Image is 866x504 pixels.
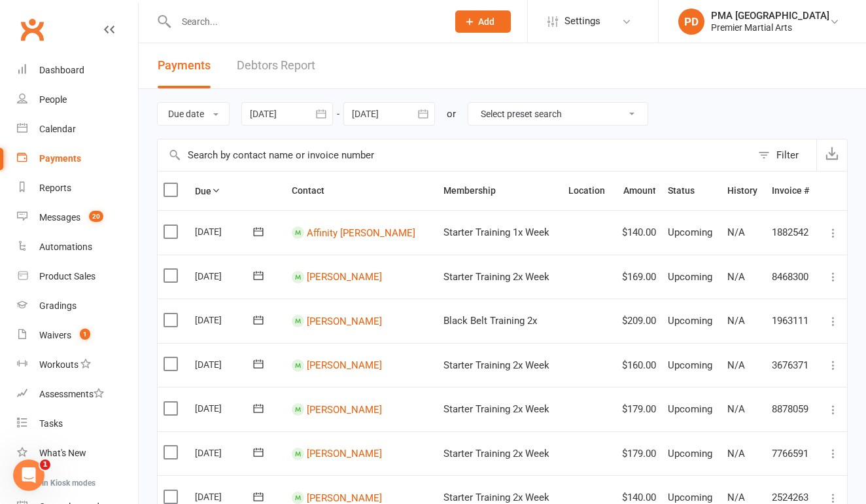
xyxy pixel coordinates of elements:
[766,431,818,476] td: 7766591
[668,403,712,415] span: Upcoming
[752,139,816,171] button: Filter
[711,10,829,22] div: PMA [GEOGRAPHIC_DATA]
[39,212,80,223] div: Messages
[39,418,63,429] div: Tasks
[307,271,382,283] a: [PERSON_NAME]
[39,389,104,399] div: Assessments
[17,144,138,173] a: Payments
[614,343,662,387] td: $160.00
[89,211,103,222] span: 20
[307,492,382,503] a: [PERSON_NAME]
[39,271,95,281] div: Product Sales
[80,329,90,340] span: 1
[447,106,456,122] div: or
[678,9,704,35] div: PD
[478,16,494,27] span: Add
[455,10,511,33] button: Add
[158,43,211,88] button: Payments
[17,380,138,409] a: Assessments
[727,226,745,238] span: N/A
[158,139,752,171] input: Search by contact name or invoice number
[195,354,255,374] div: [DATE]
[668,315,712,327] span: Upcoming
[443,448,549,459] span: Starter Training 2x Week
[39,183,71,193] div: Reports
[766,210,818,255] td: 1882542
[766,298,818,343] td: 1963111
[17,232,138,262] a: Automations
[307,315,382,327] a: [PERSON_NAME]
[17,291,138,321] a: Gradings
[39,448,86,458] div: What's New
[614,255,662,299] td: $169.00
[443,271,549,283] span: Starter Training 2x Week
[40,459,50,470] span: 1
[614,431,662,476] td: $179.00
[195,398,255,418] div: [DATE]
[614,210,662,255] td: $140.00
[668,359,712,371] span: Upcoming
[39,94,67,105] div: People
[17,409,138,439] a: Tasks
[614,387,662,431] td: $179.00
[172,12,438,31] input: Search...
[157,102,230,126] button: Due date
[668,226,712,238] span: Upcoming
[662,171,721,210] th: Status
[39,153,81,164] div: Payments
[307,226,415,238] a: Affinity [PERSON_NAME]
[17,115,138,144] a: Calendar
[17,439,138,468] a: What's New
[766,343,818,387] td: 3676371
[727,359,745,371] span: N/A
[766,171,818,210] th: Invoice #
[237,43,315,88] a: Debtors Report
[17,321,138,350] a: Waivers 1
[443,226,549,238] span: Starter Training 1x Week
[17,262,138,291] a: Product Sales
[39,242,92,252] div: Automations
[727,403,745,415] span: N/A
[564,7,600,36] span: Settings
[766,255,818,299] td: 8468300
[711,22,829,33] div: Premier Martial Arts
[17,203,138,232] a: Messages 20
[17,85,138,115] a: People
[17,173,138,203] a: Reports
[189,171,286,210] th: Due
[721,171,766,210] th: History
[39,124,76,134] div: Calendar
[443,315,537,327] span: Black Belt Training 2x
[286,171,438,210] th: Contact
[195,221,255,242] div: [DATE]
[668,271,712,283] span: Upcoming
[195,310,255,330] div: [DATE]
[668,492,712,503] span: Upcoming
[39,300,77,311] div: Gradings
[39,330,71,340] div: Waivers
[438,171,563,210] th: Membership
[17,56,138,85] a: Dashboard
[614,298,662,343] td: $209.00
[766,387,818,431] td: 8878059
[195,266,255,286] div: [DATE]
[39,359,78,370] div: Workouts
[307,403,382,415] a: [PERSON_NAME]
[727,271,745,283] span: N/A
[563,171,614,210] th: Location
[195,442,255,463] div: [DATE]
[668,448,712,459] span: Upcoming
[158,58,211,72] span: Payments
[614,171,662,210] th: Amount
[727,448,745,459] span: N/A
[16,13,48,46] a: Clubworx
[39,65,84,75] div: Dashboard
[727,492,745,503] span: N/A
[13,459,44,491] iframe: Intercom live chat
[443,403,549,415] span: Starter Training 2x Week
[307,448,382,459] a: [PERSON_NAME]
[307,359,382,371] a: [PERSON_NAME]
[443,359,549,371] span: Starter Training 2x Week
[17,350,138,380] a: Workouts
[727,315,745,327] span: N/A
